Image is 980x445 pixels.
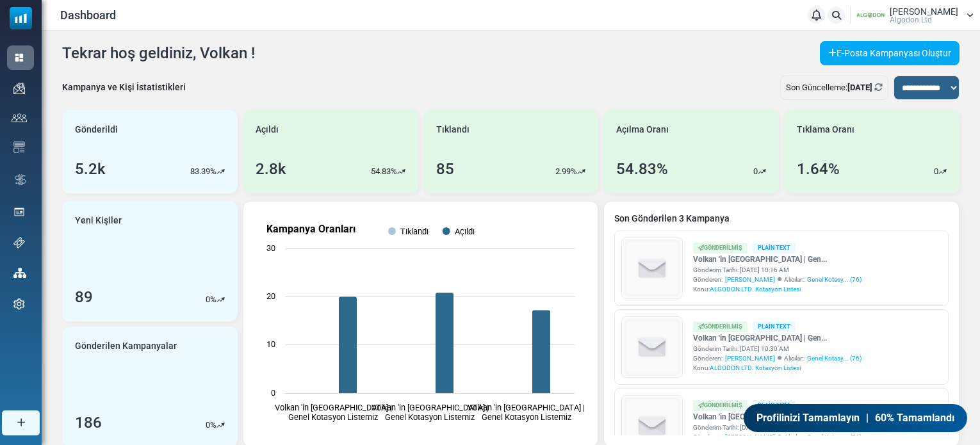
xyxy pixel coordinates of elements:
span: Açıldı [256,123,279,136]
a: Volkan 'in [GEOGRAPHIC_DATA] | Gen... [693,254,862,265]
a: User Logo [PERSON_NAME] Algodon Ltd [854,6,974,25]
div: Gönderilmiş [693,400,747,411]
div: Plain Text [753,321,796,332]
span: Profilinizi Tamamlayın [756,410,860,426]
text: 10 [266,339,275,349]
p: 83.39% [190,165,216,178]
div: Gönderilmiş [693,243,747,254]
span: 60% Tamamlandı [875,410,955,426]
p: 54.83% [371,165,397,178]
span: [PERSON_NAME] [725,353,775,363]
img: workflow.svg [13,172,28,187]
div: Son Güncelleme: [780,76,888,100]
a: Refresh Stats [874,83,883,92]
div: % [206,293,225,306]
text: Volkan 'in [GEOGRAPHIC_DATA] | Genel Kotasyon Listemiz [371,403,488,422]
div: Gönderilmiş [693,321,747,332]
div: 85 [436,158,454,181]
div: Gönderen: Alıcılar:: [693,353,862,363]
a: Volkan 'in [GEOGRAPHIC_DATA] | Gen... [693,332,862,344]
a: Yeni Kişiler 89 0% [62,201,238,321]
div: 54.83% [616,158,668,181]
img: campaigns-icon.png [13,83,25,94]
a: Son Gönderilen 3 Kampanya [614,212,949,225]
span: Dashboard [60,6,116,24]
img: email-templates-icon.svg [13,142,25,153]
div: 5.2k [75,158,106,181]
div: Gönderen: Alıcılar:: [693,275,862,284]
div: 2.8k [256,158,286,181]
p: 0 [206,293,210,306]
p: 0 [206,419,210,432]
span: Tıklandı [436,123,470,136]
text: Kampanya Oranları [266,223,355,235]
div: Gönderen: Alıcılar:: [693,432,862,442]
img: empty-draft-icon2.svg [623,318,682,377]
span: Gönderilen Kampanyalar [75,339,177,353]
text: Volkan 'in [GEOGRAPHIC_DATA] | Genel Kotasyon Listemiz [468,403,585,422]
div: Plain Text [753,400,796,411]
img: support-icon.svg [13,237,25,248]
div: Konu: [693,363,862,373]
span: [PERSON_NAME] [725,275,775,284]
a: Profilinizi Tamamlayın | 60% Tamamlandı [743,404,968,432]
p: 0 [934,165,938,178]
text: Volkan 'in [GEOGRAPHIC_DATA] | Genel Kotasyon Listemiz [275,403,392,422]
span: ALGODON LTD. Kotasyon Listesi [710,364,801,371]
div: Plain Text [753,243,796,254]
div: Konu: [693,284,862,294]
h4: Tekrar hoş geldiniz, Volkan ! [62,44,255,63]
div: 89 [75,286,93,309]
text: Tıklandı [400,227,429,236]
span: Tıklama Oranı [797,123,854,136]
span: Yeni Kişiler [75,214,122,227]
span: [PERSON_NAME] [725,432,775,442]
span: | [866,410,869,426]
p: 2.99% [555,165,577,178]
a: E-Posta Kampanyası Oluştur [820,41,960,65]
img: landing_pages.svg [13,206,25,218]
div: Gönderim Tarihi: [DATE] 10:02 AM [693,423,862,432]
a: Genel Kotasy... (76) [807,353,862,363]
img: dashboard-icon-active.svg [13,52,25,63]
img: mailsoftly_icon_blue_white.svg [10,7,32,29]
a: Volkan 'in [GEOGRAPHIC_DATA] | Gen... [693,411,862,423]
div: Kampanya ve Kişi İstatistikleri [62,81,186,94]
img: settings-icon.svg [13,298,25,310]
div: Gönderim Tarihi: [DATE] 10:16 AM [693,265,862,275]
img: User Logo [854,6,886,25]
img: empty-draft-icon2.svg [623,239,682,298]
div: 1.64% [797,158,840,181]
div: Gönderim Tarihi: [DATE] 10:30 AM [693,344,862,353]
span: Açılma Oranı [616,123,669,136]
span: [PERSON_NAME] [890,7,958,16]
b: [DATE] [847,83,872,92]
span: Gönderildi [75,123,118,136]
text: 0 [271,388,275,398]
p: 0 [753,165,758,178]
span: ALGODON LTD. Kotasyon Listesi [710,286,801,293]
span: Algodon Ltd [890,16,932,24]
svg: Kampanya Oranları [254,212,587,436]
a: Genel Kotasy... (76) [807,275,862,284]
img: contacts-icon.svg [12,113,27,122]
text: 30 [266,243,275,253]
div: 186 [75,411,102,434]
div: % [206,419,225,432]
text: 20 [266,291,275,301]
text: Açıldı [454,227,474,236]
